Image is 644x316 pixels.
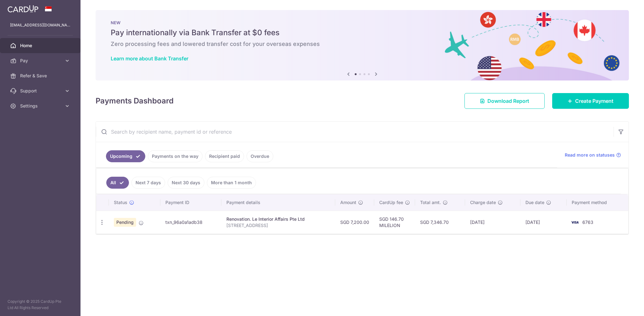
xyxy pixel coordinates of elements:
td: [DATE] [520,211,567,234]
td: SGD 7,346.70 [415,211,465,234]
span: Pending [114,218,136,227]
span: Status [114,199,127,206]
a: Upcoming [106,150,145,162]
img: Bank transfer banner [96,10,629,80]
p: NEW [111,20,614,25]
h5: Pay internationally via Bank Transfer at $0 fees [111,28,614,38]
a: Create Payment [552,93,629,109]
span: Create Payment [575,97,613,105]
a: Next 30 days [168,177,204,189]
p: [STREET_ADDRESS] [226,222,330,229]
span: Support [20,88,62,94]
span: Total amt. [420,199,441,206]
p: [EMAIL_ADDRESS][DOMAIN_NAME] [10,22,70,28]
td: [DATE] [465,211,520,234]
img: CardUp [8,5,38,13]
a: Payments on the way [148,150,203,162]
span: Read more on statuses [565,152,615,158]
h4: Payments Dashboard [96,95,174,107]
a: Recipient paid [205,150,244,162]
span: CardUp fee [379,199,403,206]
a: All [106,177,129,189]
span: Settings [20,103,62,109]
td: txn_96a0a1adb38 [160,211,221,234]
span: Due date [525,199,544,206]
img: Bank Card [569,219,581,226]
input: Search by recipient name, payment id or reference [96,122,613,142]
span: Charge date [470,199,496,206]
a: Next 7 days [131,177,165,189]
span: Home [20,42,62,49]
td: SGD 146.70 MILELION [374,211,415,234]
a: Download Report [464,93,545,109]
span: 6763 [582,219,593,225]
td: SGD 7,200.00 [335,211,374,234]
a: More than 1 month [207,177,256,189]
div: Renovation. Le Interior Affairs Pte Ltd [226,216,330,222]
h6: Zero processing fees and lowered transfer cost for your overseas expenses [111,40,614,48]
span: Amount [340,199,356,206]
th: Payment ID [160,194,221,211]
a: Read more on statuses [565,152,621,158]
span: Refer & Save [20,73,62,79]
span: Pay [20,58,62,64]
th: Payment method [567,194,628,211]
th: Payment details [221,194,336,211]
a: Learn more about Bank Transfer [111,55,188,62]
span: Download Report [487,97,529,105]
a: Overdue [247,150,273,162]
